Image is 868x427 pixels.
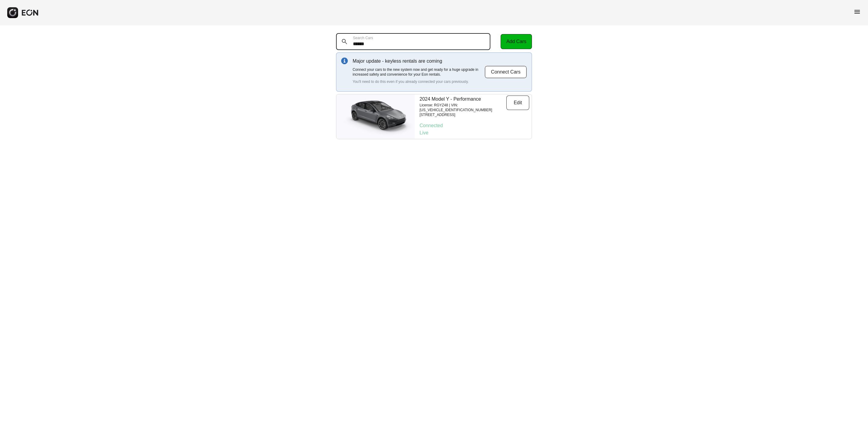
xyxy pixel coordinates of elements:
[353,67,485,77] p: Connect your cars to the new system now and get ready for a huge upgrade in increased safety and ...
[353,79,485,84] p: You'll need to do this even if you already connected your cars previously.
[336,97,415,136] img: car
[485,66,527,78] button: Connect Cars
[420,96,506,103] p: 2024 Model Y - Performance
[420,129,529,137] p: Live
[341,58,348,64] img: info
[420,103,506,112] p: License: RGYZ48 | VIN: [US_VEHICLE_IDENTIFICATION_NUMBER]
[506,96,529,110] button: Edit
[420,122,529,129] p: Connected
[854,8,861,15] span: menu
[353,58,485,65] p: Major update - keyless rentals are coming
[501,34,532,49] button: Add Cars
[353,36,373,40] label: Search Cars
[420,112,506,117] p: [STREET_ADDRESS]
